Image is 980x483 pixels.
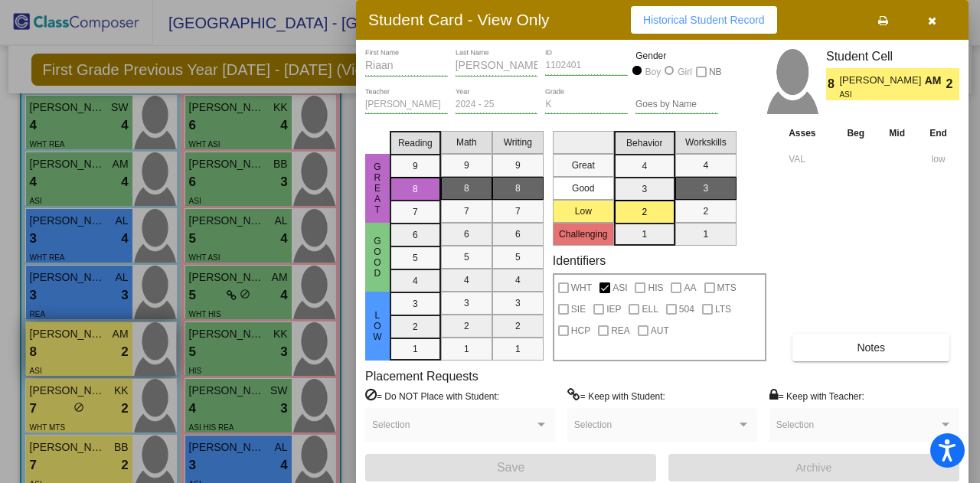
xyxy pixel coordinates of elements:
[497,461,524,474] span: Save
[717,279,737,297] span: MTS
[371,310,384,342] span: Low
[635,100,718,110] input: goes by name
[365,100,448,110] input: teacher
[368,10,550,29] h3: Student Card - View Only
[668,454,959,481] button: Archive
[769,388,864,403] label: = Keep with Teacher:
[643,14,765,26] span: Historical Student Record
[631,6,777,34] button: Historical Student Record
[645,65,661,79] div: Boy
[606,300,621,318] span: IEP
[567,388,665,403] label: = Keep with Student:
[917,125,959,142] th: End
[371,236,384,279] span: Good
[946,75,959,93] span: 2
[651,321,669,340] span: AUT
[785,125,835,142] th: Asses
[553,253,606,268] label: Identifiers
[612,279,627,297] span: ASI
[545,60,628,71] input: Enter ID
[456,100,538,110] input: year
[679,300,694,318] span: 504
[792,334,949,361] button: Notes
[371,162,384,215] span: Great
[684,279,696,297] span: AA
[789,148,831,171] input: assessment
[571,300,586,318] span: SIE
[826,49,959,64] h3: Student Cell
[545,100,628,110] input: grade
[839,73,924,89] span: [PERSON_NAME]
[365,454,656,481] button: Save
[877,125,917,142] th: Mid
[677,65,692,79] div: Girl
[648,279,663,297] span: HIS
[796,462,832,474] span: Archive
[839,89,913,100] span: ASI
[642,300,658,318] span: ELL
[365,388,499,403] label: = Do NOT Place with Student:
[925,73,946,89] span: AM
[571,279,592,297] span: WHT
[715,300,731,318] span: LTS
[635,49,718,63] mat-label: Gender
[365,369,479,383] label: Placement Requests
[709,63,722,81] span: NB
[826,75,839,93] span: 8
[857,341,885,354] span: Notes
[835,125,877,142] th: Beg
[611,321,630,340] span: REA
[571,321,590,340] span: HCP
